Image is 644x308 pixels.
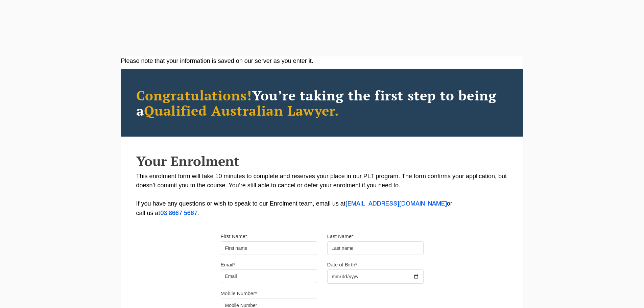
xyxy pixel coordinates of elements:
label: First Name* [221,233,247,240]
h2: Your Enrolment [136,153,508,168]
span: Congratulations! [136,86,252,104]
label: Mobile Number* [221,290,257,297]
input: First name [221,241,317,255]
a: 03 8667 5667 [160,211,197,216]
input: Email [221,269,317,283]
label: Date of Birth* [327,261,357,268]
h2: You’re taking the first step to being a [136,88,508,118]
label: Last Name* [327,233,354,240]
input: Last name [327,241,424,255]
a: [EMAIL_ADDRESS][DOMAIN_NAME] [345,201,447,207]
p: This enrolment form will take 10 minutes to complete and reserves your place in our PLT program. ... [136,172,508,218]
span: Qualified Australian Lawyer. [144,101,339,119]
label: Email* [221,261,235,268]
div: Please note that your information is saved on our server as you enter it. [121,56,523,66]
